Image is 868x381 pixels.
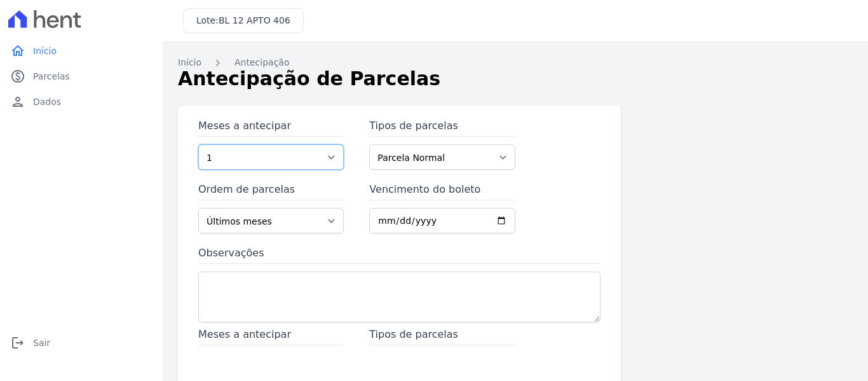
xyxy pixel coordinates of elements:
a: personDados [5,89,158,114]
span: Meses a antecipar [198,327,344,345]
a: Antecipação [234,56,289,69]
i: person [10,94,25,109]
span: Início [33,45,57,57]
span: Sair [33,336,50,349]
span: Tipos de parcelas [369,327,515,345]
h1: Antecipação de Parcelas [178,64,853,93]
label: Ordem de parcelas [198,182,344,200]
label: Vencimento do boleto [369,182,515,200]
a: paidParcelas [5,64,158,89]
span: BL 12 APTO 406 [219,15,290,25]
span: Parcelas [33,70,70,83]
label: Tipos de parcelas [369,118,515,137]
i: paid [10,69,25,84]
a: homeInício [5,38,158,64]
i: home [10,43,25,59]
a: Início [178,56,201,69]
h3: Lote: [196,14,290,27]
span: Dados [33,95,61,108]
label: Observações [198,246,600,264]
i: logout [10,335,25,350]
nav: Breadcrumb [178,56,853,69]
a: logoutSair [5,330,158,356]
label: Meses a antecipar [198,118,344,137]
